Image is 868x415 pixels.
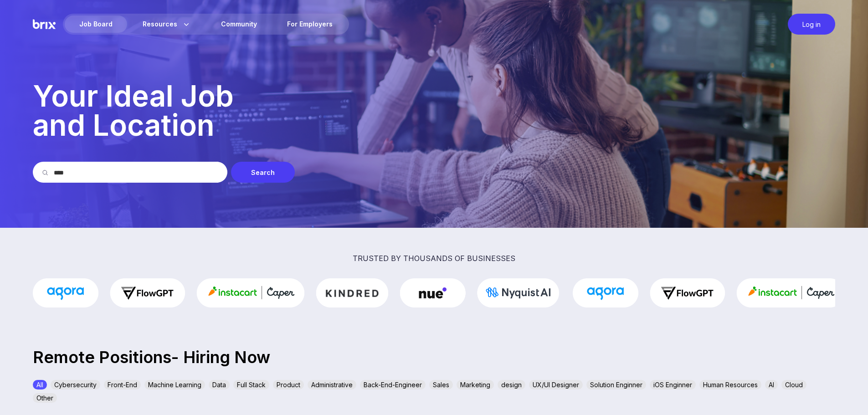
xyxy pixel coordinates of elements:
[457,380,494,389] div: Marketing
[104,380,141,389] div: Front-End
[788,14,835,35] div: Log in
[33,380,47,389] div: All
[781,380,806,389] div: Cloud
[272,15,347,33] a: For Employers
[65,15,127,33] div: Job Board
[529,380,583,389] div: UX/UI Designer
[233,380,269,389] div: Full Stack
[273,380,304,389] div: Product
[429,380,453,389] div: Sales
[699,380,761,389] div: Human Resources
[33,82,835,140] p: Your Ideal Job and Location
[498,380,525,389] div: design
[128,15,205,33] div: Resources
[650,380,696,389] div: iOS Enginner
[765,380,778,389] div: AI
[360,380,426,389] div: Back-End-Engineer
[209,380,230,389] div: Data
[308,380,356,389] div: Administrative
[51,380,100,389] div: Cybersecurity
[783,14,835,35] a: Log in
[33,393,57,403] div: Other
[33,14,56,35] img: Brix Logo
[206,15,272,33] a: Community
[231,162,295,183] div: Search
[586,380,646,389] div: Solution Enginner
[144,380,205,389] div: Machine Learning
